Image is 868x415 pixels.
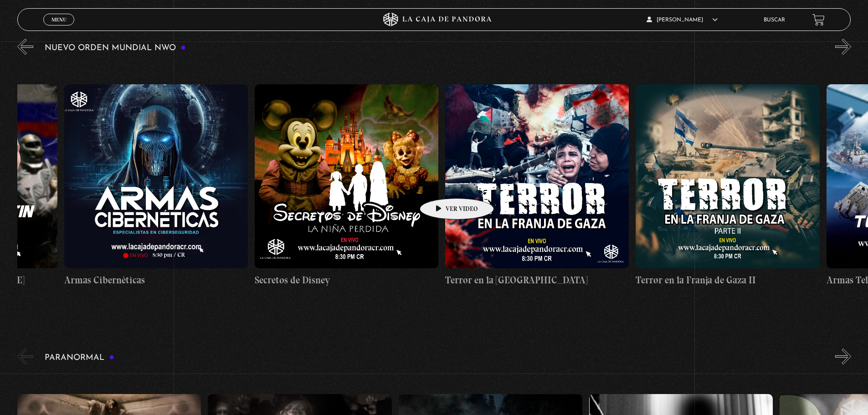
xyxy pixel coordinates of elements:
[255,273,438,287] h4: Secretos de Disney
[835,39,851,55] button: Next
[812,14,825,26] a: View your shopping cart
[445,273,629,287] h4: Terror en la [GEOGRAPHIC_DATA]
[64,273,248,287] h4: Armas Cibernéticas
[17,39,33,55] button: Previous
[636,273,819,287] h4: Terror en la Franja de Gaza II
[636,61,819,310] a: Terror en la Franja de Gaza II
[64,61,248,310] a: Armas Cibernéticas
[45,354,114,362] h3: Paranormal
[764,17,785,23] a: Buscar
[48,25,70,31] span: Cerrar
[647,17,718,23] span: [PERSON_NAME]
[51,17,67,22] span: Menu
[45,44,186,52] h3: Nuevo Orden Mundial NWO
[255,61,438,310] a: Secretos de Disney
[445,61,629,310] a: Terror en la [GEOGRAPHIC_DATA]
[835,348,851,364] button: Next
[17,348,33,364] button: Previous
